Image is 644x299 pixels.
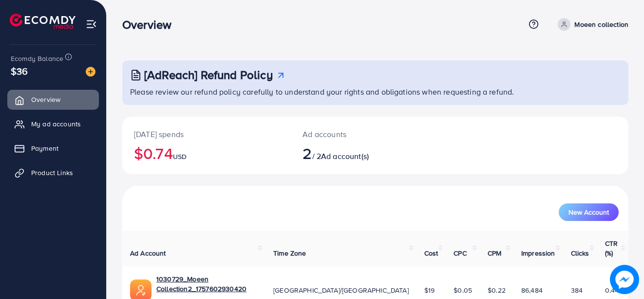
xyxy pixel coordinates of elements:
p: [DATE] spends [134,128,279,140]
h3: [AdReach] Refund Policy [144,68,273,82]
span: CPM [488,248,501,258]
span: Payment [31,143,58,153]
a: My ad accounts [7,114,99,134]
span: CPC [454,248,466,258]
span: Clicks [571,248,589,258]
span: My ad accounts [31,119,81,129]
span: Ad account(s) [321,151,369,161]
span: 384 [571,285,583,295]
span: Overview [31,95,60,104]
h2: $0.74 [134,144,279,162]
span: Impression [521,248,555,258]
a: Payment [7,139,99,158]
img: image [610,265,639,294]
span: $0.22 [488,285,506,295]
a: Moeen collection [554,18,628,31]
span: 2 [303,142,312,164]
span: Product Links [31,168,73,178]
p: Moeen collection [574,19,628,30]
a: 1030729_Moeen Collection2_1757602930420 [156,274,258,294]
h2: / 2 [303,144,406,162]
span: CTR (%) [605,239,618,258]
img: logo [10,14,76,29]
a: Overview [7,90,99,109]
img: menu [86,19,97,30]
p: Ad accounts [303,128,406,140]
span: $36 [11,64,28,78]
p: Please review our refund policy carefully to understand your rights and obligations when requesti... [130,86,623,98]
a: Product Links [7,163,99,182]
span: New Account [568,209,609,216]
h3: Overview [122,18,179,32]
span: Ad Account [130,248,166,258]
img: image [86,67,95,77]
span: Time Zone [273,248,306,258]
span: $19 [424,285,435,295]
span: [GEOGRAPHIC_DATA]/[GEOGRAPHIC_DATA] [273,285,409,295]
button: New Account [559,203,619,221]
span: 86,484 [521,285,543,295]
span: USD [173,152,187,161]
span: Ecomdy Balance [11,54,63,63]
span: 0.44 [605,285,619,295]
span: $0.05 [454,285,472,295]
span: Cost [424,248,438,258]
